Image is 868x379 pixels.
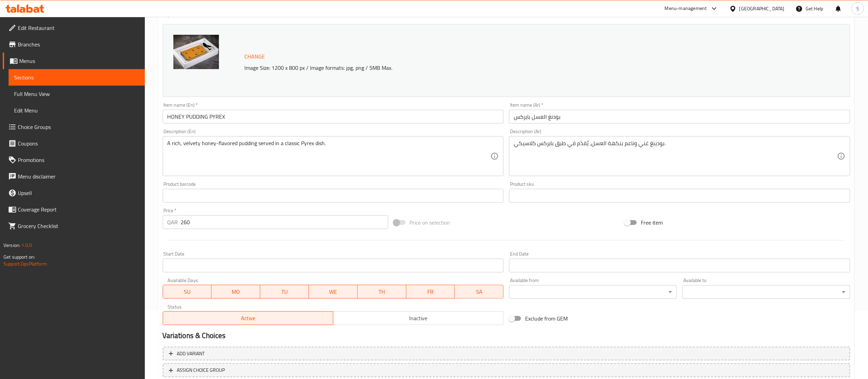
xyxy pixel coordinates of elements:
span: Sections [14,73,139,82]
span: Branches [18,40,139,48]
button: Active [163,311,333,325]
button: WE [309,285,358,299]
span: Grocery Checklist [18,222,139,230]
button: Inactive [333,311,504,325]
h2: Variations & Choices [163,331,850,341]
span: Coupons [18,139,139,148]
span: Free item [641,218,663,227]
span: 1.0.0 [21,241,32,250]
input: Please enter product barcode [163,189,504,203]
span: ASSIGN CHOICE GROUP [177,366,225,375]
span: TU [263,287,306,297]
a: Upsell [3,185,145,201]
span: Inactive [336,313,501,323]
div: Menu-management [665,4,707,13]
input: Please enter price [181,215,388,229]
button: Add variant [163,347,850,361]
button: Change [242,50,268,64]
span: MO [214,287,257,297]
textarea: بودينغ غني وناعم بنكهة العسل، يُقدّم في طبق بايركس كلاسيكي. [514,140,837,173]
a: Grocery Checklist [3,218,145,234]
span: Choice Groups [18,123,139,131]
div: ​ [682,285,850,299]
button: SA [455,285,504,299]
span: SA [458,287,501,297]
a: Choice Groups [3,119,145,135]
span: Price on selection [410,218,450,227]
p: QAR [167,218,178,226]
a: Sections [9,69,145,86]
button: TU [260,285,309,299]
span: Add variant [177,349,205,358]
a: Support.OpsPlatform [3,259,47,268]
div: ​ [509,285,677,299]
span: Menus [19,57,139,65]
span: Active [166,313,331,323]
a: Menus [3,53,145,69]
span: TH [360,287,404,297]
span: Version: [3,241,20,250]
span: Get support on: [3,252,35,261]
a: Promotions [3,152,145,168]
button: ASSIGN CHOICE GROUP [163,363,850,377]
span: Edit Menu [14,106,139,115]
span: SU [166,287,209,297]
p: Image Size: 1200 x 800 px / Image formats: jpg, png / 5MB Max. [242,64,742,72]
input: Enter name Ar [509,110,850,123]
a: Coupons [3,135,145,152]
span: WE [312,287,355,297]
span: Promotions [18,156,139,164]
button: MO [211,285,260,299]
input: Enter name En [163,110,504,123]
span: Change [245,52,265,62]
span: Coverage Report [18,205,139,214]
h2: Update HONEY PUDDING PYREX [163,8,850,18]
span: S [856,5,859,12]
span: FR [409,287,452,297]
a: Coverage Report [3,201,145,218]
img: mmw_638762356898593549 [173,35,219,69]
span: Upsell [18,189,139,197]
a: Edit Menu [9,102,145,119]
button: TH [358,285,406,299]
span: Exclude from GEM [525,314,568,323]
textarea: A rich, velvety honey-flavored pudding served in a classic Pyrex dish. [167,140,491,173]
span: Full Menu View [14,90,139,98]
div: [GEOGRAPHIC_DATA] [739,5,785,12]
a: Edit Restaurant [3,20,145,36]
a: Branches [3,36,145,53]
button: FR [406,285,455,299]
span: Menu disclaimer [18,172,139,181]
button: SU [163,285,212,299]
span: Edit Restaurant [18,24,139,32]
a: Full Menu View [9,86,145,102]
a: Menu disclaimer [3,168,145,185]
input: Please enter product sku [509,189,850,203]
